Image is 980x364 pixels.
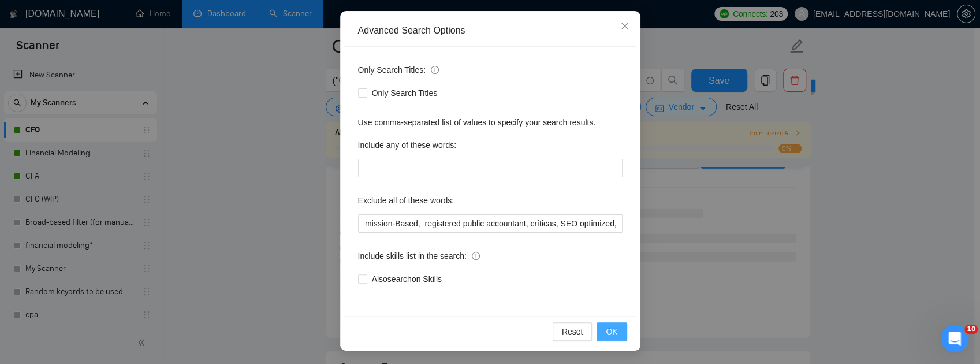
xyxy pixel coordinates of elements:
span: info-circle [472,252,480,260]
iframe: Intercom live chat [941,325,968,352]
div: Advanced Search Options [358,24,623,37]
label: Include any of these words: [358,136,456,154]
button: Close [609,11,640,42]
span: Also search on Skills [367,273,446,285]
span: OK [606,325,617,338]
span: 10 [964,325,978,334]
span: Reset [562,325,583,338]
span: info-circle [431,66,439,74]
label: Exclude all of these words: [358,191,454,210]
button: Reset [553,322,593,341]
button: OK [597,322,627,341]
div: Use comma-separated list of values to specify your search results. [358,116,623,129]
span: Include skills list in the search: [358,250,480,262]
span: close [620,21,629,31]
span: Only Search Titles: [358,64,439,76]
span: Only Search Titles [367,87,442,99]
